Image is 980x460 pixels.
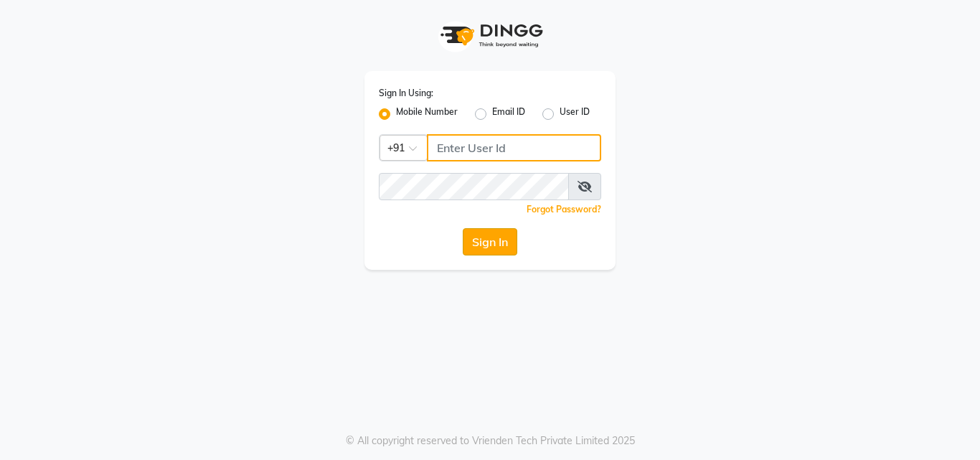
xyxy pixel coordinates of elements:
button: Sign In [463,228,517,255]
input: Username [379,173,569,200]
label: User ID [560,105,590,123]
input: Username [427,134,601,161]
label: Sign In Using: [379,87,433,100]
label: Mobile Number [396,105,458,123]
img: logo1.svg [433,14,547,57]
a: Forgot Password? [527,204,601,215]
label: Email ID [492,105,525,123]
